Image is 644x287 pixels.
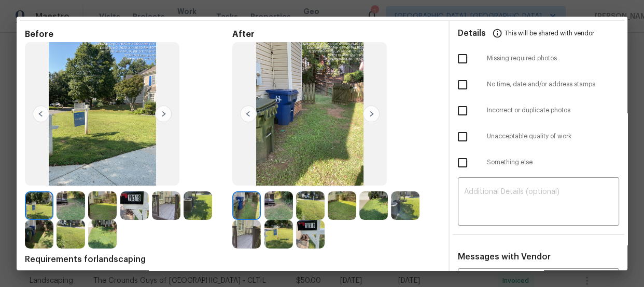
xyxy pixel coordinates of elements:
div: Missing required photos [450,46,627,72]
div: Unacceptable quality of work [450,124,627,150]
div: Incorrect or duplicate photos [450,98,627,124]
span: This will be shared with vendor [505,21,594,46]
span: Before [25,29,232,40]
img: right-chevron-button-url [363,106,380,122]
span: Unacceptable quality of work [487,132,619,141]
span: Details [458,21,486,46]
span: No time, date and/or address stamps [487,80,619,89]
img: left-chevron-button-url [33,106,49,122]
span: Missing required photos [487,54,619,63]
span: Requirements for landscaping [25,254,440,265]
div: Something else [450,150,627,176]
span: Incorrect or duplicate photos [487,106,619,115]
span: Something else [487,158,619,167]
img: left-chevron-button-url [240,106,257,122]
span: Messages with Vendor [458,253,551,261]
img: right-chevron-button-url [155,106,172,122]
span: After [232,29,440,40]
div: No time, date and/or address stamps [450,72,627,98]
